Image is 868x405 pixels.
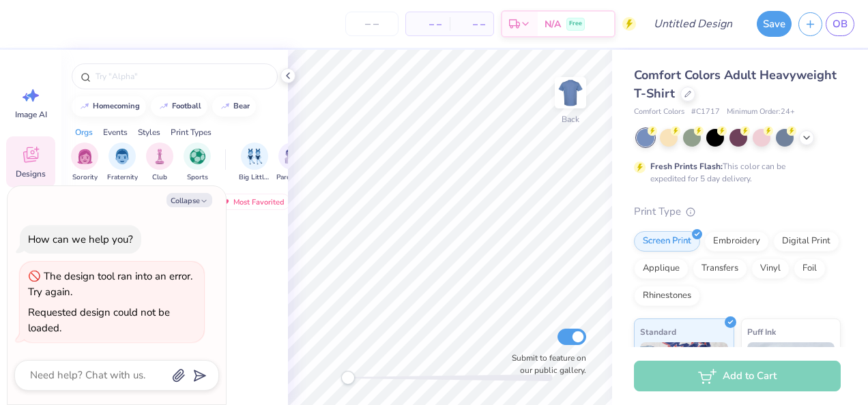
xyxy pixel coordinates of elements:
div: filter for Fraternity [107,142,138,183]
span: Parent's Weekend [276,172,308,183]
span: Sports [187,172,208,183]
span: Comfort Colors [634,106,684,118]
button: filter button [71,142,98,183]
div: football [172,102,201,110]
img: Parent's Weekend Image [285,149,300,164]
div: homecoming [93,102,140,110]
input: Try "Alpha" [94,70,269,83]
div: Print Type [634,204,841,220]
div: Back [562,113,579,125]
span: – – [458,17,485,31]
img: trend_line.gif [220,102,231,110]
div: Rhinestones [634,286,700,306]
div: Most Favorited [214,194,291,210]
strong: Fresh Prints Flash: [650,161,723,172]
button: homecoming [72,96,146,117]
img: trend_line.gif [158,102,169,110]
button: Collapse [167,193,212,207]
div: Styles [138,126,160,138]
div: filter for Sports [184,142,211,183]
span: Club [152,172,167,183]
button: bear [212,96,256,117]
div: Applique [634,258,689,279]
button: football [151,96,207,117]
input: – – [345,12,399,36]
span: # C1717 [691,106,720,118]
div: Digital Print [773,231,839,252]
span: Big Little Reveal [239,172,270,183]
span: Image AI [15,109,47,120]
div: filter for Parent's Weekend [276,142,308,183]
span: Minimum Order: 24 + [727,106,795,118]
div: Transfers [693,258,747,279]
div: Embroidery [704,231,769,252]
span: Sorority [72,172,98,183]
span: Fraternity [107,172,138,183]
div: bear [233,102,250,110]
span: N/A [545,17,561,31]
img: Fraternity Image [115,149,130,164]
span: – – [414,17,442,31]
img: Sorority Image [77,149,93,164]
div: Foil [794,258,826,279]
span: Puff Ink [747,325,776,339]
div: How can we help you? [28,232,133,246]
button: filter button [276,142,308,183]
div: The design tool ran into an error. Try again. [28,269,192,299]
img: Club Image [152,149,167,164]
img: Sports Image [190,149,205,164]
span: Designs [16,168,46,179]
div: filter for Big Little Reveal [239,142,270,183]
img: Back [557,79,584,106]
button: filter button [146,142,173,183]
div: Print Types [171,126,212,138]
button: filter button [107,142,138,183]
span: Standard [640,325,676,339]
a: OB [826,12,854,36]
span: OB [833,16,848,32]
div: Requested design could not be loaded. [28,305,170,335]
input: Untitled Design [643,10,743,37]
div: Orgs [75,126,93,138]
div: Accessibility label [341,371,355,385]
span: Free [569,19,582,29]
div: Vinyl [751,258,790,279]
label: Submit to feature on our public gallery. [504,352,586,376]
button: filter button [239,142,270,183]
span: Comfort Colors Adult Heavyweight T-Shirt [634,67,837,102]
img: trend_line.gif [79,102,90,110]
div: filter for Sorority [71,142,98,183]
div: filter for Club [146,142,173,183]
button: filter button [184,142,211,183]
button: Save [757,11,792,37]
div: Events [103,126,128,138]
div: Screen Print [634,231,700,252]
div: This color can be expedited for 5 day delivery. [650,160,818,185]
img: Big Little Reveal Image [247,149,262,164]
